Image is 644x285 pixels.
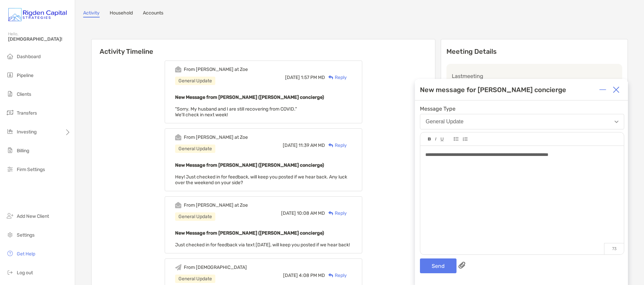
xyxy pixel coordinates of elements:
[420,258,457,273] button: Send
[175,162,324,168] b: New Message from [PERSON_NAME] ([PERSON_NAME] concierge)
[17,270,33,276] span: Log out
[175,242,350,248] span: Just checked in for feedback via text [DATE], will keep you posted if we hear back!
[175,77,215,85] div: General Update
[299,273,325,278] span: 4:08 PM MD
[17,148,29,154] span: Billing
[446,47,622,56] p: Meeting Details
[92,39,435,55] h6: Activity Timeline
[6,146,14,154] img: billing icon
[325,74,347,81] div: Reply
[613,86,620,93] img: Close
[8,3,67,27] img: Zoe Logo
[6,127,14,135] img: investing icon
[184,264,247,270] div: From [DEMOGRAPHIC_DATA]
[614,121,619,123] img: Open dropdown arrow
[420,86,566,94] div: New message for [PERSON_NAME] concierge
[175,66,181,73] img: Event icon
[281,210,296,216] span: [DATE]
[8,36,71,42] span: [DEMOGRAPHIC_DATA]!
[184,202,248,208] div: From [PERSON_NAME] at Zoe
[328,273,333,278] img: Reply icon
[285,75,300,80] span: [DATE]
[17,213,49,219] span: Add New Client
[175,94,324,100] b: New Message from [PERSON_NAME] ([PERSON_NAME] concierge)
[426,119,464,125] div: General Update
[328,143,333,148] img: Reply icon
[110,10,133,17] a: Household
[175,230,324,236] b: New Message from [PERSON_NAME] ([PERSON_NAME] concierge)
[428,137,431,141] img: Editor control icon
[459,262,465,269] img: paperclip attachments
[328,75,333,80] img: Reply icon
[175,212,215,221] div: General Update
[184,67,248,72] div: From [PERSON_NAME] at Zoe
[175,202,181,208] img: Event icon
[328,211,333,215] img: Reply icon
[435,137,436,141] img: Editor control icon
[6,231,14,239] img: settings icon
[283,273,298,278] span: [DATE]
[175,275,215,283] div: General Update
[301,75,325,80] span: 1:57 PM MD
[420,106,624,112] span: Message Type
[6,165,14,173] img: firm-settings icon
[299,142,325,148] span: 11:39 AM MD
[17,167,45,172] span: Firm Settings
[452,72,617,80] p: Last meeting
[17,110,37,116] span: Transfers
[143,10,163,17] a: Accounts
[297,210,325,216] span: 10:08 AM MD
[175,264,181,271] img: Event icon
[17,73,34,78] span: Pipeline
[6,71,14,79] img: pipeline icon
[184,134,248,140] div: From [PERSON_NAME] at Zoe
[83,10,100,17] a: Activity
[17,54,41,59] span: Dashboard
[6,212,14,220] img: add_new_client icon
[599,86,606,93] img: Expand or collapse
[175,174,347,186] span: Hey! Just checked in for feedback, will keep you posted if we hear back. Any luck over the weeken...
[6,90,14,98] img: clients icon
[325,210,347,217] div: Reply
[6,249,14,257] img: get-help icon
[6,109,14,117] img: transfers icon
[17,251,35,257] span: Get Help
[325,272,347,279] div: Reply
[420,114,624,129] button: General Update
[175,134,181,140] img: Event icon
[604,243,624,254] p: 73
[454,137,459,141] img: Editor control icon
[17,232,35,238] span: Settings
[6,268,14,276] img: logout icon
[463,137,468,141] img: Editor control icon
[175,145,215,153] div: General Update
[283,142,298,148] span: [DATE]
[17,91,31,97] span: Clients
[175,106,297,118] span: "Sorry. My husband and I are still recovering from COVID." We'll check in next week!
[325,142,347,149] div: Reply
[17,129,37,135] span: Investing
[440,137,444,141] img: Editor control icon
[6,52,14,60] img: dashboard icon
